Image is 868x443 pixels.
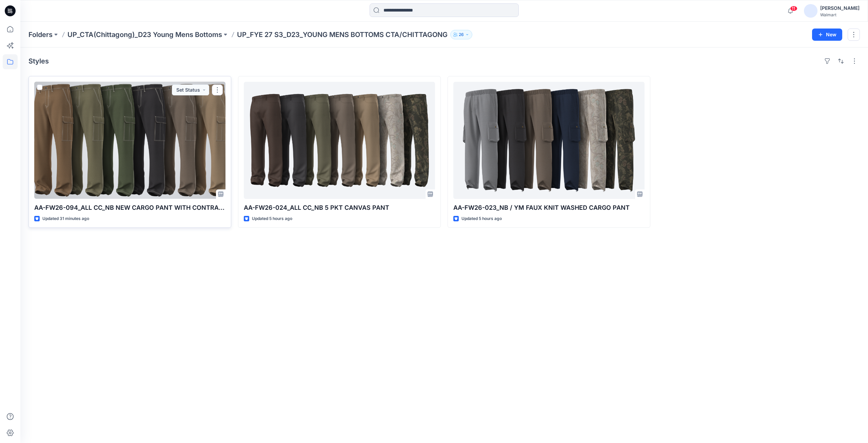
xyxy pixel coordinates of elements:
[34,82,225,199] a: AA-FW26-094_ALL CC_NB NEW CARGO PANT WITH CONTRAST STITCH
[252,215,292,222] p: Updated 5 hours ago
[28,30,53,39] a: Folders
[28,57,49,65] h4: Styles
[237,30,448,39] p: UP_FYE 27 S3_D23_YOUNG MENS BOTTOMS CTA/CHITTAGONG
[820,4,860,12] div: [PERSON_NAME]
[450,30,472,39] button: 26
[34,203,225,213] p: AA-FW26-094_ALL CC_NB NEW CARGO PANT WITH CONTRAST STITCH
[453,203,645,213] p: AA-FW26-023_NB / YM FAUX KNIT WASHED CARGO PANT
[244,203,435,213] p: AA-FW26-024_ALL CC_NB 5 PKT CANVAS PANT
[42,215,89,222] p: Updated 31 minutes ago
[812,29,842,41] button: New
[244,82,435,199] a: AA-FW26-024_ALL CC_NB 5 PKT CANVAS PANT
[804,4,817,18] img: avatar
[67,30,222,39] a: UP_CTA(Chittagong)_D23 Young Mens Bottoms
[453,82,645,199] a: AA-FW26-023_NB / YM FAUX KNIT WASHED CARGO PANT
[820,12,860,17] div: Walmart
[790,6,797,11] span: 11
[459,31,464,38] p: 26
[461,215,502,222] p: Updated 5 hours ago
